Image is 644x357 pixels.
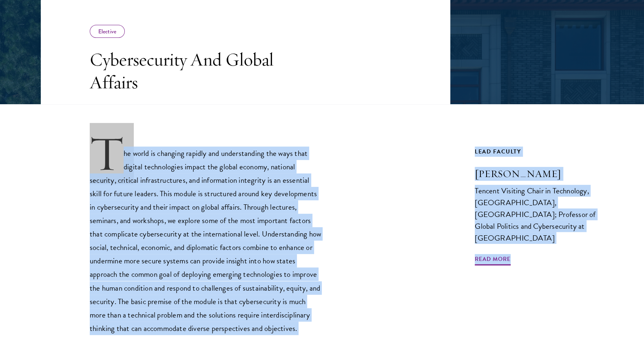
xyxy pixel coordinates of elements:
div: Elective [90,25,125,38]
h3: Cybersecurity And Global Affairs [90,48,322,94]
div: Tencent Visiting Chair in Technology, [GEOGRAPHIC_DATA], [GEOGRAPHIC_DATA]; Professor of Global P... [475,185,603,244]
span: Read More [475,254,511,267]
a: Lead Faculty [PERSON_NAME] Tencent Visiting Chair in Technology, [GEOGRAPHIC_DATA], [GEOGRAPHIC_D... [475,147,603,260]
p: The world is changing rapidly and understanding the ways that digital technologies impact the glo... [90,135,322,335]
h3: [PERSON_NAME] [475,167,603,181]
div: Lead Faculty [475,147,603,157]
